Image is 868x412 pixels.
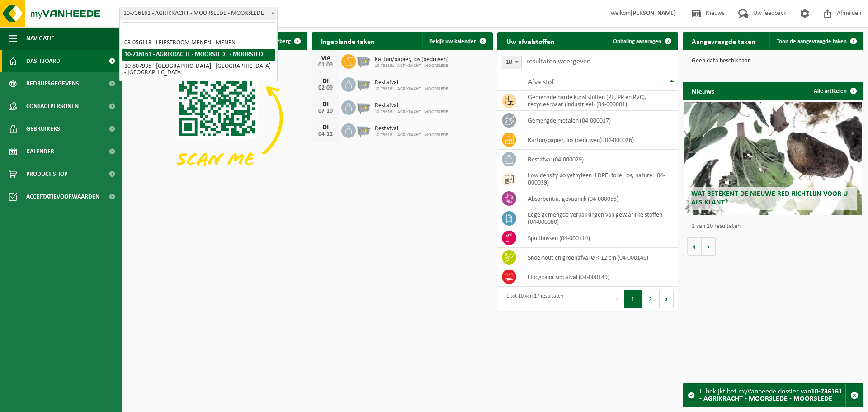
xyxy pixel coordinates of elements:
span: 10-736161 - AGRIKRACHT - MOORSLEDE - MOORSLEDE [119,7,278,20]
span: 10-736161 - AGRIKRACHT - MOORSLEDE [375,86,448,92]
p: 1 van 10 resultaten [692,223,859,230]
td: restafval (04-000029) [521,150,678,169]
div: 04-11 [316,131,335,137]
div: MA [316,55,335,62]
a: Toon de aangevraagde taken [769,32,863,50]
li: 10-736161 - AGRIKRACHT - MOORSLEDE - MOORSLEDE [122,49,275,61]
span: Ophaling aanvragen [613,38,661,44]
h2: Aangevraagde taken [683,32,764,50]
strong: 10-736161 - AGRIKRACHT - MOORSLEDE - MOORSLEDE [699,388,842,403]
p: Geen data beschikbaar. [692,58,854,64]
a: Ophaling aanvragen [606,32,677,50]
td: spuitbussen (04-000114) [521,228,678,248]
td: low density polyethyleen (LDPE) folie, los, naturel (04-000039) [521,169,678,189]
span: Restafval [375,125,448,133]
span: Karton/papier, los (bedrijven) [375,56,448,63]
span: Afvalstof [528,79,554,86]
button: 2 [642,290,660,308]
span: Bedrijfsgegevens [26,72,79,95]
button: Verberg [264,32,307,50]
button: Previous [610,290,624,308]
td: karton/papier, los (bedrijven) (04-000026) [521,130,678,150]
div: 01-09 [316,62,335,68]
td: lege gemengde verpakkingen van gevaarlijke stoffen (04-000080) [521,208,678,228]
div: 02-09 [316,85,335,91]
h2: Ingeplande taken [312,32,384,50]
div: DI [316,78,335,85]
h2: Nieuws [683,82,723,99]
li: 10-807935 - [GEOGRAPHIC_DATA] - [GEOGRAPHIC_DATA] - [GEOGRAPHIC_DATA] [122,61,275,79]
span: Verberg [271,38,291,44]
button: Next [660,290,674,308]
td: snoeihout en groenafval Ø < 12 cm (04-000146) [521,248,678,267]
span: 10 [502,56,522,69]
span: Kalender [26,140,54,163]
div: U bekijkt het myVanheede dossier van [699,384,845,407]
td: absorbentia, gevaarlijk (04-000055) [521,189,678,208]
button: Volgende [702,237,716,256]
strong: [PERSON_NAME] [631,10,676,17]
button: Vorige [687,237,702,256]
span: 10-736161 - AGRIKRACHT - MOORSLEDE - MOORSLEDE [120,7,277,20]
div: DI [316,101,335,108]
div: DI [316,124,335,131]
div: 07-10 [316,108,335,114]
img: Download de VHEPlus App [127,50,307,186]
img: WB-2500-GAL-GY-01 [356,122,371,137]
span: Restafval [375,102,448,109]
span: Navigatie [26,27,54,50]
span: Dashboard [26,50,60,72]
span: 10-736161 - AGRIKRACHT - MOORSLEDE [375,63,448,69]
a: Alle artikelen [807,82,863,100]
img: WB-2500-GAL-GY-01 [356,53,371,68]
button: 1 [624,290,642,308]
div: 1 tot 10 van 17 resultaten [502,289,563,309]
span: Contactpersonen [26,95,79,118]
span: Gebruikers [26,118,60,140]
li: 03-056113 - LEIESTROOM MENEN - MENEN [122,37,275,49]
span: Toon de aangevraagde taken [777,38,847,44]
span: Acceptatievoorwaarden [26,185,99,208]
span: Wat betekent de nieuwe RED-richtlijn voor u als klant? [691,190,848,206]
td: hoogcalorisch afval (04-000149) [521,267,678,287]
span: 10-736161 - AGRIKRACHT - MOORSLEDE [375,109,448,115]
img: WB-2500-GAL-GY-01 [356,76,371,91]
img: WB-2500-GAL-GY-01 [356,99,371,114]
a: Bekijk uw kalender [422,32,492,50]
label: resultaten weergeven [526,58,590,65]
td: gemengde metalen (04-000017) [521,111,678,130]
span: Bekijk uw kalender [429,38,476,44]
a: Wat betekent de nieuwe RED-richtlijn voor u als klant? [684,102,862,215]
span: Product Shop [26,163,67,185]
h2: Uw afvalstoffen [497,32,564,50]
span: 10-736161 - AGRIKRACHT - MOORSLEDE [375,133,448,138]
td: gemengde harde kunststoffen (PE, PP en PVC), recycleerbaar (industrieel) (04-000001) [521,91,678,111]
span: Restafval [375,79,448,86]
span: 10 [502,56,521,69]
